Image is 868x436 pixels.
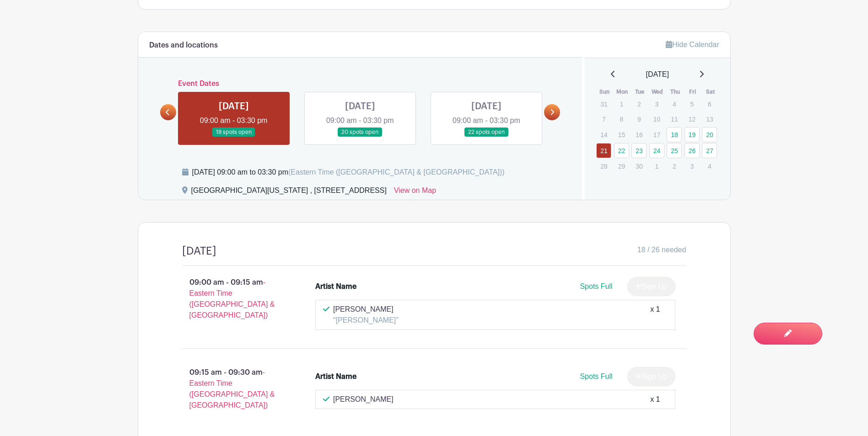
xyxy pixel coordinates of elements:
[631,128,647,142] p: 16
[288,168,505,176] span: (Eastern Time ([GEOGRAPHIC_DATA] & [GEOGRAPHIC_DATA]))
[649,87,667,96] th: Wed
[702,97,717,111] p: 6
[631,97,647,111] p: 2
[596,143,611,158] a: 21
[631,112,647,126] p: 9
[667,97,682,111] p: 4
[650,304,660,326] div: x 1
[685,143,700,158] a: 26
[189,278,275,319] span: - Eastern Time ([GEOGRAPHIC_DATA] & [GEOGRAPHIC_DATA])
[685,127,700,142] a: 19
[167,363,301,415] p: 09:15 am - 09:30 am
[315,281,356,292] div: Artist Name
[650,394,660,405] div: x 1
[702,143,717,158] a: 27
[182,245,216,258] h4: [DATE]
[702,159,717,173] p: 4
[614,128,629,142] p: 15
[176,80,545,88] h6: Event Dates
[192,167,505,178] div: [DATE] 09:00 am to 03:30 pm
[685,97,700,111] p: 5
[685,159,700,173] p: 3
[649,128,664,142] p: 17
[649,112,664,126] p: 10
[667,112,682,126] p: 11
[614,87,631,96] th: Mon
[189,368,275,409] span: - Eastern Time ([GEOGRAPHIC_DATA] & [GEOGRAPHIC_DATA])
[614,97,629,111] p: 1
[596,112,611,126] p: 7
[649,143,664,158] a: 24
[667,143,682,158] a: 25
[631,143,647,158] a: 23
[649,97,664,111] p: 3
[646,69,669,80] span: [DATE]
[667,159,682,173] p: 2
[701,87,719,96] th: Sat
[315,371,356,382] div: Artist Name
[333,315,399,326] p: "[PERSON_NAME]"
[596,128,611,142] p: 14
[596,159,611,173] p: 28
[702,127,717,142] a: 20
[333,394,394,405] p: [PERSON_NAME]
[149,41,218,50] h6: Dates and locations
[667,127,682,142] a: 18
[631,87,649,96] th: Tue
[666,87,684,96] th: Thu
[580,372,612,380] span: Spots Full
[580,282,612,290] span: Spots Full
[333,304,399,315] p: [PERSON_NAME]
[631,159,647,173] p: 30
[167,273,301,324] p: 09:00 am - 09:15 am
[614,112,629,126] p: 8
[702,112,717,126] p: 13
[614,159,629,173] p: 29
[614,143,629,158] a: 22
[649,159,664,173] p: 1
[596,97,611,111] p: 31
[684,87,702,96] th: Fri
[394,185,436,200] a: View on Map
[666,41,719,48] a: Hide Calendar
[637,245,686,255] span: 18 / 26 needed
[685,112,700,126] p: 12
[191,185,387,200] div: [GEOGRAPHIC_DATA][US_STATE] , [STREET_ADDRESS]
[596,87,614,96] th: Sun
